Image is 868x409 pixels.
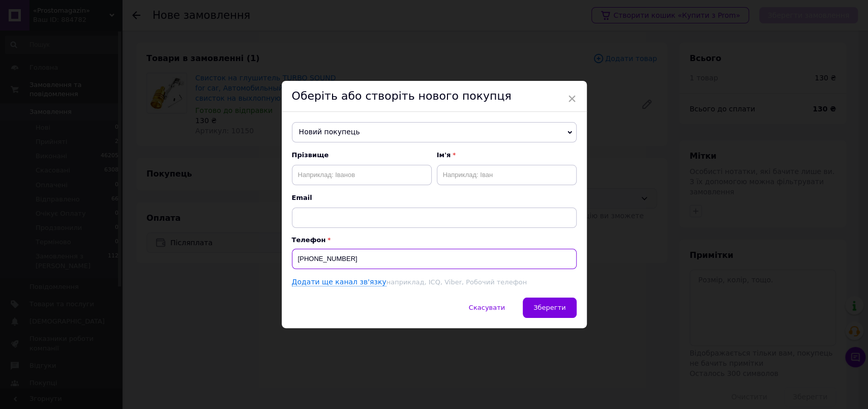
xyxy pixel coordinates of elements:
[567,90,577,107] span: ×
[469,304,505,311] span: Скасувати
[437,151,577,160] span: Ім'я
[386,278,527,286] span: наприклад, ICQ, Viber, Робочий телефон
[533,304,565,311] span: Зберегти
[282,81,587,112] div: Оберіть або створіть нового покупця
[292,165,432,185] input: Наприклад: Іванов
[292,278,386,286] a: Додати ще канал зв'язку
[292,151,432,160] span: Прізвище
[292,122,577,142] span: Новий покупець
[523,298,576,318] button: Зберегти
[292,249,577,269] input: +38 096 0000000
[292,193,577,202] span: Email
[458,298,516,318] button: Скасувати
[292,236,577,244] p: Телефон
[437,165,577,185] input: Наприклад: Іван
